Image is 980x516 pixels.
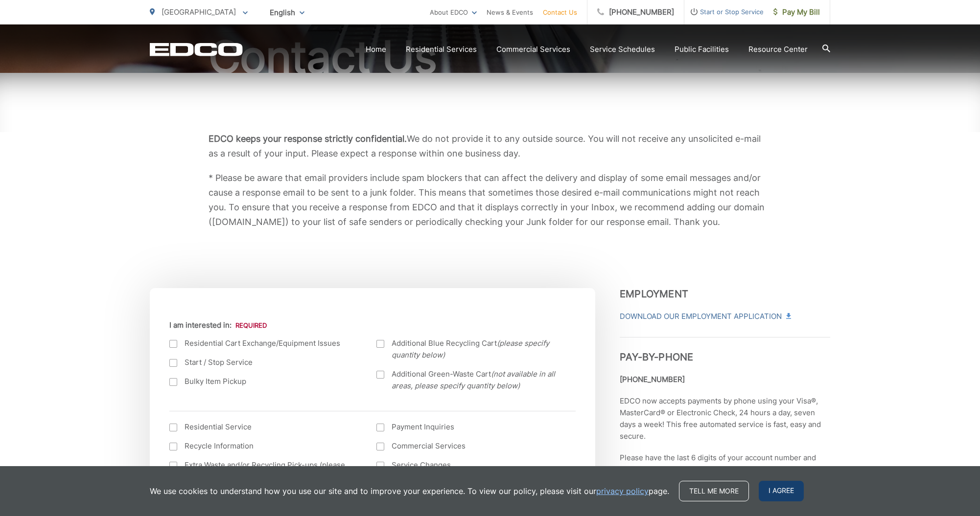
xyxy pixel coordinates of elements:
label: Bulky Item Pickup [169,376,357,387]
label: Recycle Information [169,440,357,452]
label: Commercial Services [376,440,564,452]
a: Contact Us [543,6,577,18]
iframe: To enrich screen reader interactions, please activate Accessibility in Grammarly extension settings [924,470,973,516]
span: Additional Blue Recycling Cart [392,337,564,361]
a: privacy policy [596,485,649,497]
a: Resource Center [748,44,808,55]
span: I agree [759,481,804,501]
a: Download Our Employment Application [620,311,790,322]
label: Residential Cart Exchange/Equipment Issues [169,337,357,349]
p: We use cookies to understand how you use our site and to improve your experience. To view our pol... [150,485,669,497]
a: Commercial Services [496,44,570,55]
span: Pay My Bill [773,6,820,18]
span: [GEOGRAPHIC_DATA] [162,7,236,17]
p: We do not provide it to any outside source. You will not receive any unsolicited e-mail as a resu... [209,132,771,161]
em: (not available in all areas, please specify quantity below) [392,369,555,390]
p: * Please be aware that email providers include spam blockers that can affect the delivery and dis... [209,171,771,229]
label: Service Changes [376,459,564,471]
a: EDCD logo. Return to the homepage. [150,43,243,56]
label: Payment Inquiries [376,421,564,433]
a: Residential Services [406,44,477,55]
span: Additional Green-Waste Cart [392,368,564,392]
h3: Pay-by-Phone [620,337,830,363]
label: Start / Stop Service [169,357,357,368]
b: EDCO keeps your response strictly confidential. [209,134,407,144]
em: (please specify quantity below) [392,338,549,359]
a: Tell me more [679,481,749,501]
a: Public Facilities [675,44,729,55]
p: EDCO now accepts payments by phone using your Visa®, MasterCard® or Electronic Check, 24 hours a ... [620,395,830,442]
span: English [262,4,312,21]
a: News & Events [487,6,533,18]
label: I am interested in: [169,321,267,330]
a: Service Schedules [590,44,655,55]
label: Residential Service [169,421,357,433]
a: Home [366,44,386,55]
p: Please have the last 6 digits of your account number and your form of payment ready to pay your b... [620,452,830,475]
strong: [PHONE_NUMBER] [620,375,685,384]
a: About EDCO [430,6,477,18]
label: Extra Waste and/or Recycling Pick-ups (please specify below) [169,459,357,483]
h3: Employment [620,288,830,300]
